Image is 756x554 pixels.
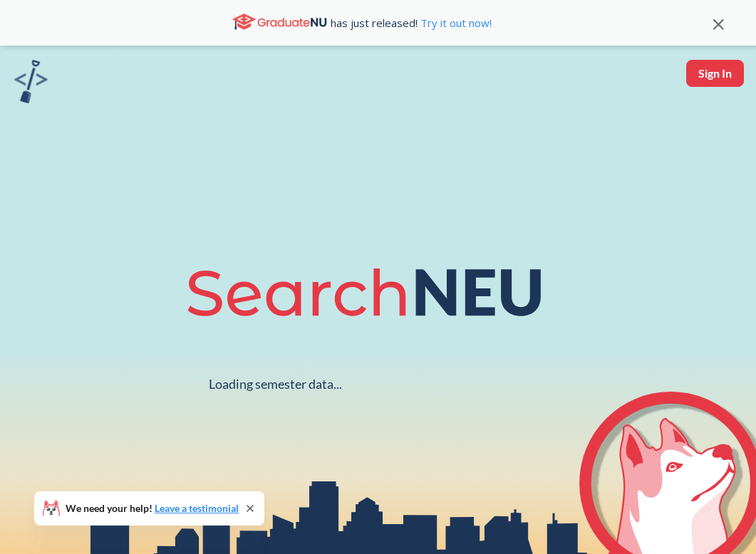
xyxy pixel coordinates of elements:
[66,503,239,513] span: We need your help!
[418,16,492,30] a: Try it out now!
[331,15,492,31] span: has just released!
[155,502,239,514] a: Leave a testimonial
[14,60,48,108] a: sandbox logo
[14,60,48,103] img: sandbox logo
[686,60,744,87] button: Sign In
[209,376,342,392] div: Loading semester data...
